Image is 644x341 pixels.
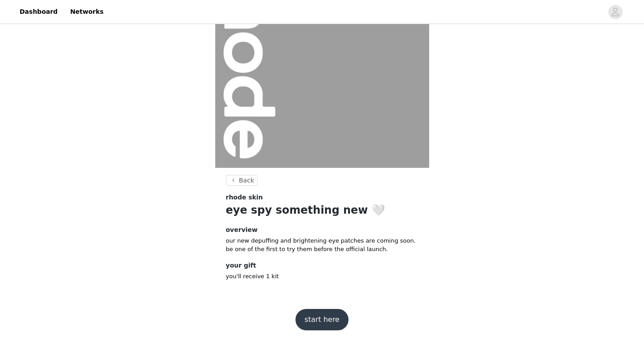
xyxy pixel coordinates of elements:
[295,309,348,330] button: start here
[226,202,418,218] h1: eye spy something new 🤍
[226,175,258,186] button: Back
[226,261,418,270] h4: your gift
[226,272,418,281] p: you'll receive 1 kit
[226,236,418,254] p: our new depuffing and brightening eye patches are coming soon. be one of the first to try them be...
[65,2,109,22] a: Networks
[14,2,63,22] a: Dashboard
[226,225,418,235] h4: overview
[226,193,263,202] span: rhode skin
[611,5,619,19] div: avatar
